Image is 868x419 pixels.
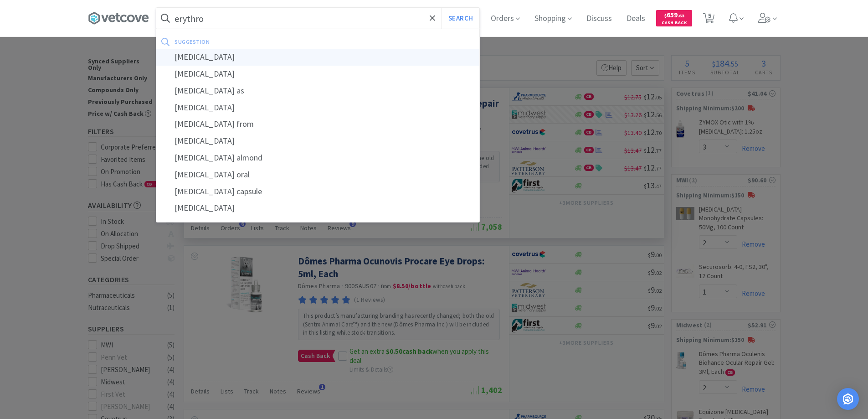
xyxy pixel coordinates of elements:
div: suggestion [175,35,342,49]
div: Open Intercom Messenger [837,388,859,410]
a: Discuss [583,15,616,23]
a: 5 [699,16,718,24]
div: [MEDICAL_DATA] [156,49,479,66]
input: Search by item, sku, manufacturer, ingredient, size... [156,8,479,29]
span: $ [664,13,667,19]
span: . 63 [678,13,684,19]
div: [MEDICAL_DATA] [156,99,479,116]
span: Cash Back [662,21,687,26]
div: [MEDICAL_DATA] from [156,116,479,133]
div: [MEDICAL_DATA] oral [156,166,479,183]
div: [MEDICAL_DATA] capsule [156,183,479,200]
div: [MEDICAL_DATA] [156,200,479,217]
div: [MEDICAL_DATA] [156,133,479,150]
button: Search [442,8,479,29]
a: $659.63Cash Back [656,6,692,31]
div: [MEDICAL_DATA] as [156,83,479,99]
div: [MEDICAL_DATA] [156,66,479,83]
span: 659 [664,10,684,19]
a: Deals [623,15,649,23]
div: [MEDICAL_DATA] almond [156,150,479,166]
